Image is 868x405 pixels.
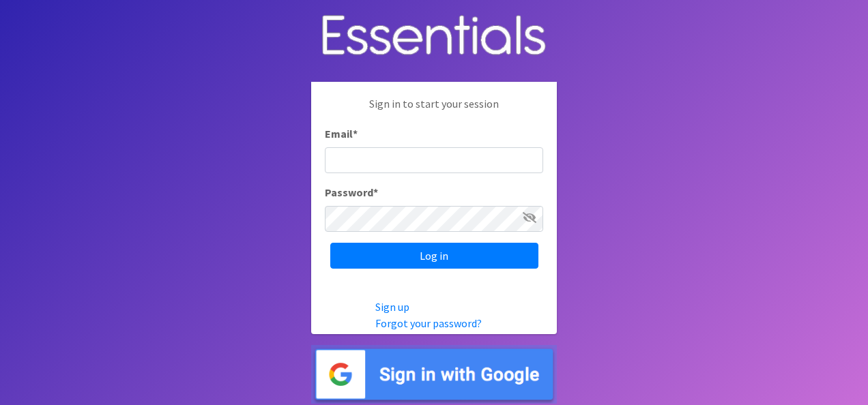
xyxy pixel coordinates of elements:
label: Email [325,125,358,142]
input: Log in [330,243,538,269]
label: Password [325,184,378,200]
a: Sign up [375,300,409,314]
p: Sign in to start your session [325,95,543,125]
abbr: required [353,127,358,140]
abbr: required [373,185,378,199]
img: Sign in with Google [311,345,557,404]
a: Forgot your password? [375,316,482,330]
img: Human Essentials [311,1,557,72]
